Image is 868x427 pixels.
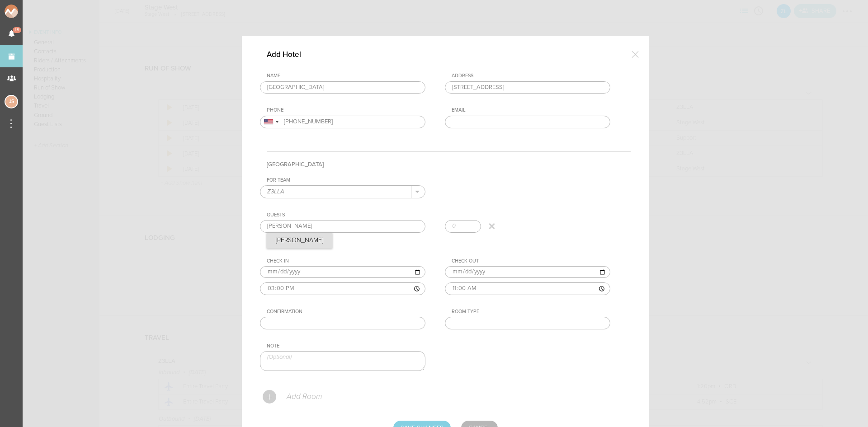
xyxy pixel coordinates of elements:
[452,258,610,264] div: Check Out
[260,238,297,243] a: + Add Guest
[260,237,297,244] p: + Add Guest
[452,309,610,315] div: Room Type
[267,309,425,315] div: Confirmation
[5,5,56,18] img: NOMAD
[13,27,21,33] span: 15
[5,95,18,108] div: Jessica Smith
[267,50,315,59] h4: Add Hotel
[267,258,425,264] div: Check In
[267,73,425,79] div: Name
[260,116,425,128] input: (201) 555-0123
[276,236,323,244] p: [PERSON_NAME]
[260,116,281,128] div: United States: +1
[260,186,411,197] input: Select a Team (Required)
[267,151,631,177] h4: [GEOGRAPHIC_DATA]
[452,73,610,79] div: Address
[267,343,425,349] div: Note
[267,177,425,183] div: For Team
[267,107,425,113] div: Phone
[260,220,425,233] input: Guest Name
[260,282,425,295] input: ––:–– ––
[411,186,425,197] button: .
[267,212,631,218] div: Guests
[452,107,610,113] div: Email
[445,282,610,295] input: ––:–– ––
[286,392,322,401] p: Add Room
[445,220,481,233] input: 0
[263,394,322,399] a: Add Room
